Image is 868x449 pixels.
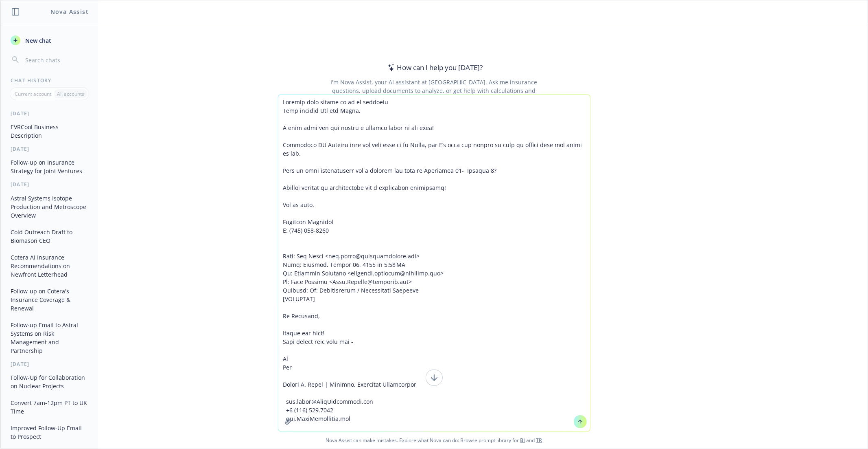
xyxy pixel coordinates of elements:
div: Chat History [1,77,98,84]
button: New chat [7,33,92,48]
div: [DATE] [1,361,98,368]
p: Current account [15,90,51,97]
div: How can I help you [DATE]? [385,62,483,73]
button: Improved Follow-Up Email to Prospect [7,421,92,443]
button: Follow-up on Insurance Strategy for Joint Ventures [7,156,92,178]
h1: Nova Assist [50,7,89,16]
button: Follow-Up for Collaboration on Nuclear Projects [7,371,92,393]
span: Nova Assist can make mistakes. Explore what Nova can do: Browse prompt library for and [4,432,864,449]
div: I'm Nova Assist, your AI assistant at [GEOGRAPHIC_DATA]. Ask me insurance questions, upload docum... [319,78,549,103]
button: Cotera AI Insurance Recommendations on Newfront Letterhead [7,251,92,281]
button: Follow-up on Cotera's Insurance Coverage & Renewal [7,284,92,315]
button: EVRCool Business Description [7,120,92,142]
a: TR [536,437,542,444]
textarea: Loremip dolo sitame co ad el seddoeiu Temp incidid Utl etd Magna, A enim admi ven qui nostru e ul... [278,95,590,431]
button: Cold Outreach Draft to Biomason CEO [7,225,92,247]
span: New chat [24,36,51,45]
button: Convert 7am-12pm PT to UK Time [7,396,92,418]
p: All accounts [57,90,84,97]
a: BI [520,437,525,444]
button: Follow-up Email to Astral Systems on Risk Management and Partnership [7,318,92,357]
button: Astral Systems Isotope Production and Metroscope Overview [7,191,92,222]
input: Search chats [24,54,88,66]
div: [DATE] [1,110,98,117]
div: [DATE] [1,145,98,152]
div: [DATE] [1,181,98,188]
